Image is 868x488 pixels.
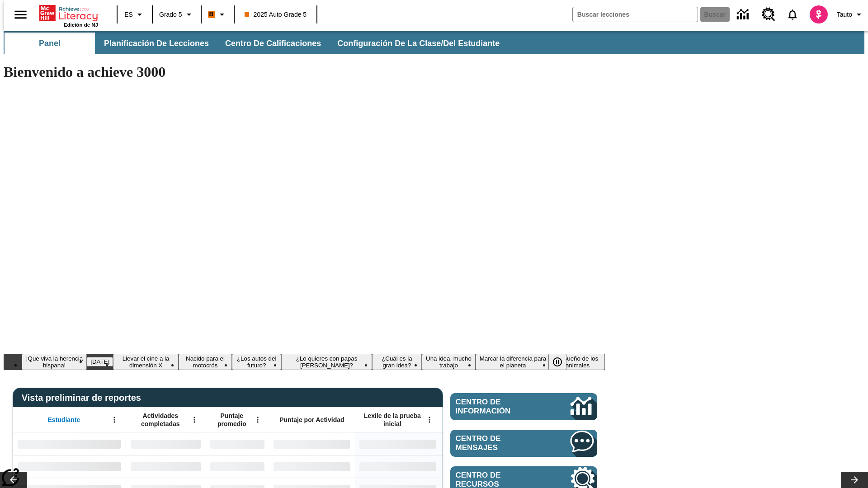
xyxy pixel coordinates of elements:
[120,6,149,23] button: Lenguaje: ES, Selecciona un idioma
[810,5,828,23] img: avatar image
[48,416,80,424] span: Estudiante
[108,413,121,427] button: Abrir menú
[833,6,868,23] button: Perfil/Configuración
[804,3,833,26] button: Escoja un nuevo avatar
[124,10,133,19] span: ES
[159,10,182,19] span: Grado 5
[251,413,264,427] button: Abrir menú
[456,434,543,452] span: Centro de mensajes
[456,398,540,416] span: Centro de información
[22,354,87,370] button: Diapositiva 1 ¡Que viva la herencia hispana!
[423,413,436,427] button: Abrir menú
[179,354,232,370] button: Diapositiva 4 Nacido para el motocrós
[279,416,344,424] span: Puntaje por Actividad
[841,472,868,488] button: Carrusel de lecciones, seguir
[281,354,372,370] button: Diapositiva 6 ¿Lo quieres con papas fritas?
[39,4,98,22] a: Portada
[756,2,781,27] a: Centro de recursos, Se abrirá en una pestaña nueva.
[126,432,206,455] div: Sin datos,
[731,2,756,27] a: Centro de información
[372,354,422,370] button: Diapositiva 7 ¿Cuál es la gran idea?
[837,10,852,19] span: Tauto
[330,33,507,54] button: Configuración de la clase/del estudiante
[126,455,206,478] div: Sin datos,
[218,33,328,54] button: Centro de calificaciones
[39,38,61,49] span: Panel
[450,430,597,457] a: Centro de mensajes
[210,412,254,428] span: Puntaje promedio
[104,38,209,49] span: Planificación de lecciones
[548,354,566,370] button: Pausar
[156,6,198,23] button: Grado: Grado 5, Elige un grado
[209,9,214,20] span: B
[550,354,605,370] button: Diapositiva 10 El sueño de los animales
[5,33,95,54] button: Panel
[64,22,98,28] span: Edición de NJ
[22,393,146,403] span: Vista preliminar de reportes
[422,354,476,370] button: Diapositiva 8 Una idea, mucho trabajo
[573,7,698,22] input: Buscar campo
[359,412,425,428] span: Lexile de la prueba inicial
[476,354,550,370] button: Diapositiva 9 Marcar la diferencia para el planeta
[7,1,34,28] button: Abrir el menú lateral
[97,33,216,54] button: Planificación de lecciones
[4,33,508,54] div: Subbarra de navegación
[232,354,281,370] button: Diapositiva 5 ¿Los autos del futuro?
[204,6,231,23] button: Boost El color de la clase es anaranjado. Cambiar el color de la clase.
[39,3,98,28] div: Portada
[225,38,321,49] span: Centro de calificaciones
[548,354,576,370] div: Pausar
[245,10,307,19] span: 2025 Auto Grade 5
[781,3,804,26] a: Notificaciones
[188,413,201,427] button: Abrir menú
[113,354,179,370] button: Diapositiva 3 Llevar el cine a la dimensión X
[131,412,190,428] span: Actividades completadas
[337,38,500,49] span: Configuración de la clase/del estudiante
[450,393,597,420] a: Centro de información
[206,455,269,478] div: Sin datos,
[87,357,113,366] button: Diapositiva 2 Día del Trabajo
[4,64,605,80] h1: Bienvenido a achieve 3000
[4,31,864,54] div: Subbarra de navegación
[206,432,269,455] div: Sin datos,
